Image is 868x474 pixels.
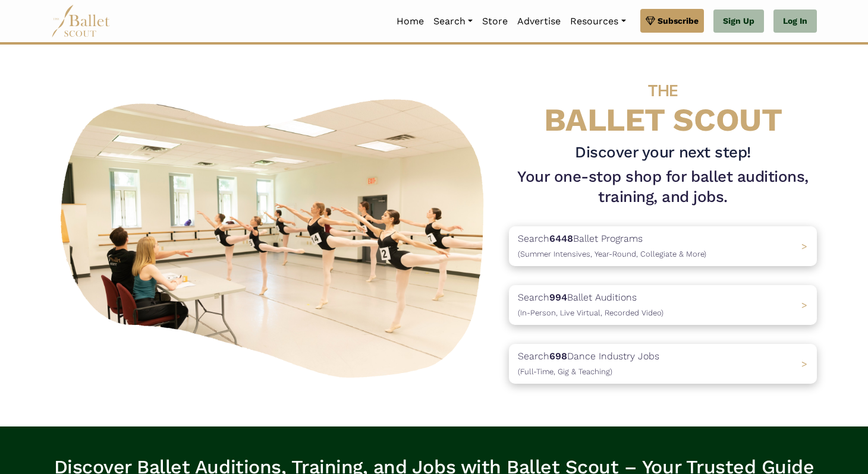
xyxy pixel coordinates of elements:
[549,292,567,303] b: 994
[713,10,764,33] a: Sign Up
[518,367,612,376] span: (Full-Time, Gig & Teaching)
[509,68,817,138] h4: BALLET SCOUT
[51,86,499,385] img: A group of ballerinas talking to each other in a ballet studio
[801,241,807,252] span: >
[512,9,565,34] a: Advertise
[549,350,567,362] b: 698
[518,290,663,320] p: Search Ballet Auditions
[801,358,807,369] span: >
[640,9,704,33] a: Subscribe
[801,299,807,311] span: >
[509,285,817,325] a: Search994Ballet Auditions(In-Person, Live Virtual, Recorded Video) >
[509,226,817,266] a: Search6448Ballet Programs(Summer Intensives, Year-Round, Collegiate & More)>
[429,9,477,34] a: Search
[518,349,659,379] p: Search Dance Industry Jobs
[518,249,706,258] span: (Summer Intensives, Year-Round, Collegiate & More)
[392,9,429,34] a: Home
[477,9,512,34] a: Store
[509,167,817,207] h1: Your one-stop shop for ballet auditions, training, and jobs.
[549,233,573,244] b: 6448
[658,14,699,27] span: Subscribe
[646,14,655,27] img: gem.svg
[509,143,817,163] h3: Discover your next step!
[518,231,706,261] p: Search Ballet Programs
[648,81,678,100] span: THE
[518,308,663,317] span: (In-Person, Live Virtual, Recorded Video)
[565,9,630,34] a: Resources
[773,10,817,33] a: Log In
[509,344,817,384] a: Search698Dance Industry Jobs(Full-Time, Gig & Teaching) >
